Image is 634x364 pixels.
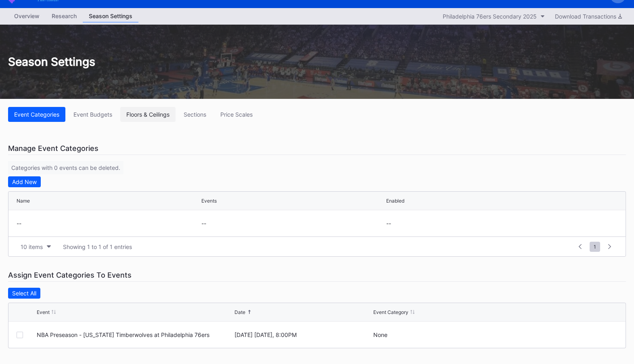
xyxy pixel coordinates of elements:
[120,107,176,122] button: Floors & Ceilings
[214,107,259,122] button: Price Scales
[234,331,371,338] div: [DATE] [DATE], 8:00PM
[551,11,626,22] button: Download Transactions
[178,107,212,122] button: Sections
[555,13,622,20] div: Download Transactions
[8,176,41,187] button: Add New
[8,10,46,23] a: Overview
[8,107,65,122] button: Event Categories
[201,198,217,204] div: Events
[590,242,600,252] span: 1
[17,198,30,204] div: Name
[201,220,384,227] div: --
[386,198,404,204] div: Enabled
[46,10,83,23] a: Research
[73,111,112,118] div: Event Budgets
[8,161,123,174] div: Categories with 0 events can be deleted.
[8,269,626,282] div: Assign Event Categories To Events
[12,178,37,185] div: Add New
[37,309,50,315] div: Event
[8,10,46,22] div: Overview
[220,111,253,118] div: Price Scales
[67,107,118,122] button: Event Budgets
[184,111,206,118] div: Sections
[21,243,43,250] div: 10 items
[126,111,169,118] div: Floors & Ceilings
[17,220,199,227] div: --
[386,220,391,227] div: --
[12,290,36,297] div: Select All
[83,10,138,23] a: Season Settings
[439,11,549,22] button: Philadelphia 76ers Secondary 2025
[234,309,245,315] div: Date
[63,243,132,250] div: Showing 1 to 1 of 1 entries
[373,309,408,315] div: Event Category
[17,241,55,252] button: 10 items
[14,111,59,118] div: Event Categories
[443,13,537,20] div: Philadelphia 76ers Secondary 2025
[8,288,40,299] button: Select All
[37,331,232,338] div: NBA Preseason - Minnesota Timberwolves at Philadelphia 76ers
[46,10,83,22] div: Research
[373,331,569,338] div: None
[8,142,626,155] div: Manage Event Categories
